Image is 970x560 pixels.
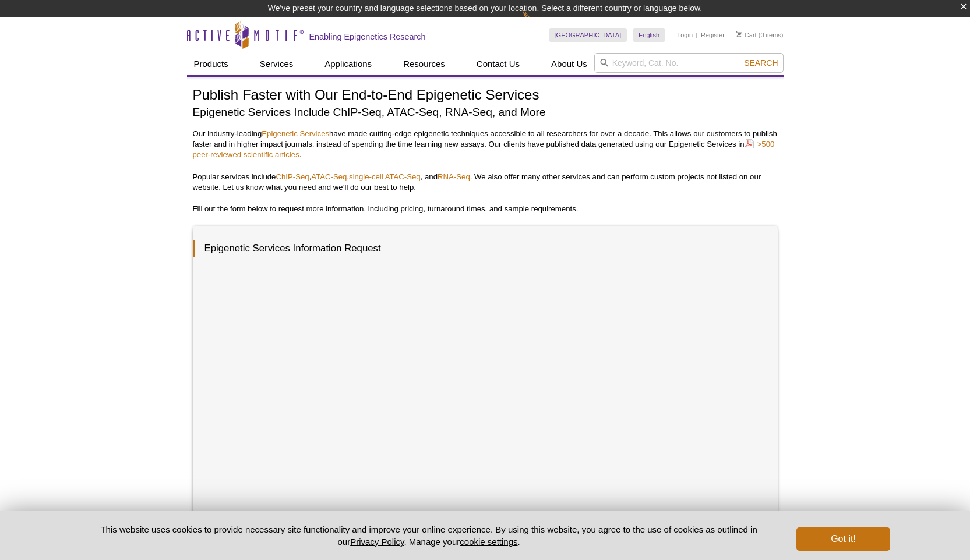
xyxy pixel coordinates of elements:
p: Fill out the form below to request more information, including pricing, turnaround times, and sam... [193,204,778,214]
p: Our industry-leading have made cutting-edge epigenetic techniques accessible to all researchers f... [193,129,778,160]
a: Privacy Policy [350,537,404,547]
h2: Epigenetic Services Include ChIP-Seq, ATAC-Seq, RNA-Seq, and More [193,104,778,120]
a: Products [187,53,235,75]
a: RNA-Seq [438,172,470,181]
h2: Enabling Epigenetics Research [309,31,426,42]
a: ATAC-Seq [311,172,347,181]
a: Services [253,53,301,75]
li: (0 items) [736,28,784,42]
a: >500 peer-reviewed scientific articles [193,139,775,160]
a: Register [701,31,725,39]
a: Login [677,31,693,39]
a: English [633,28,665,42]
button: Got it! [796,527,890,551]
a: Epigenetic Services [262,129,329,138]
span: Search [744,58,778,68]
a: ChIP-Seq [276,172,309,181]
button: cookie settings [460,537,517,547]
img: Change Here [522,9,553,36]
button: Search [740,58,781,68]
a: Contact Us [470,53,527,75]
img: Your Cart [736,31,742,37]
p: Popular services include , , , and . We also offer many other services and can perform custom pro... [193,172,778,193]
p: This website uses cookies to provide necessary site functionality and improve your online experie... [80,523,778,548]
a: [GEOGRAPHIC_DATA] [549,28,627,42]
input: Keyword, Cat. No. [594,53,784,73]
li: | [696,28,698,42]
a: About Us [544,53,594,75]
a: Resources [396,53,452,75]
a: single-cell ATAC-Seq [349,172,421,181]
a: Applications [318,53,379,75]
a: Cart [736,31,757,39]
h1: Publish Faster with Our End-to-End Epigenetic Services [193,87,778,104]
h3: Epigenetic Services Information Request [193,240,766,257]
